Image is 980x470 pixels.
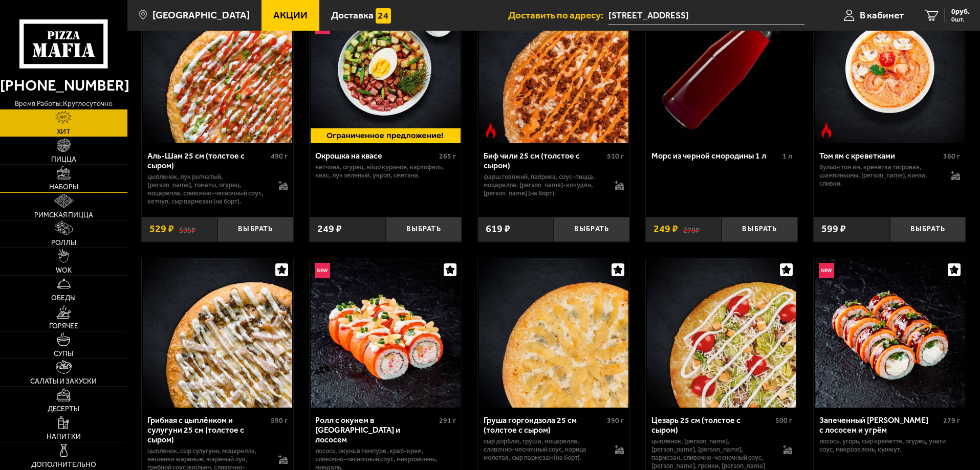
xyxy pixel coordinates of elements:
img: Острое блюдо [483,123,498,138]
span: Дополнительно [31,461,96,468]
button: Выбрать [217,217,293,242]
span: Супы [54,350,73,357]
span: 279 г [943,416,960,425]
span: 510 г [607,152,624,161]
div: Ролл с окунем в [GEOGRAPHIC_DATA] и лососем [315,415,437,444]
span: 619 ₽ [486,224,510,234]
button: Выбрать [386,217,462,242]
p: бульон том ям, креветка тигровая, шампиньоны, [PERSON_NAME], кинза, сливки. [819,163,941,188]
a: НовинкаРолл с окунем в темпуре и лососем [310,258,462,408]
img: Цезарь 25 см (толстое с сыром) [647,258,796,408]
span: 490 г [271,152,288,161]
a: Груша горгондзола 25 см (толстое с сыром) [478,258,630,408]
button: Выбрать [554,217,629,242]
div: Окрошка на квасе [315,151,437,161]
span: 249 ₽ [317,224,342,234]
img: Острое блюдо [819,123,834,138]
span: 599 ₽ [821,224,846,234]
p: сыр дорблю, груша, моцарелла, сливочно-чесночный соус, корица молотая, сыр пармезан (на борт). [484,437,605,462]
span: 1 л [782,152,792,161]
span: 0 шт. [951,16,970,23]
a: НовинкаЗапеченный ролл Гурмэ с лососем и угрём [814,258,966,408]
s: 278 ₽ [683,224,700,234]
p: фарш говяжий, паприка, соус-пицца, моцарелла, [PERSON_NAME]-кочудян, [PERSON_NAME] (на борт). [484,173,605,197]
span: 0 руб. [951,8,970,15]
span: Доставить по адресу: [508,10,608,20]
span: Обеды [51,295,76,302]
span: 529 ₽ [149,224,174,234]
span: Десерты [48,406,79,413]
span: 500 г [775,416,792,425]
div: Том ям с креветками [819,151,941,161]
div: Грибная с цыплёнком и сулугуни 25 см (толстое с сыром) [147,415,269,444]
img: Новинка [315,263,330,278]
span: Напитки [47,433,81,440]
div: Морс из черной смородины 1 л [651,151,780,161]
span: Наборы [49,184,78,191]
div: Цезарь 25 см (толстое с сыром) [651,415,773,435]
span: [GEOGRAPHIC_DATA] [153,10,250,20]
span: Римская пицца [34,212,93,219]
span: WOK [56,267,72,274]
img: Новинка [819,263,834,278]
s: 595 ₽ [179,224,195,234]
span: 291 г [439,416,456,425]
span: 390 г [607,416,624,425]
img: 15daf4d41897b9f0e9f617042186c801.svg [376,8,391,24]
div: Биф чили 25 см (толстое с сыром) [484,151,605,170]
a: Цезарь 25 см (толстое с сыром) [646,258,798,408]
img: Запеченный ролл Гурмэ с лососем и угрём [815,258,965,408]
span: Роллы [51,239,76,247]
img: Груша горгондзола 25 см (толстое с сыром) [479,258,628,408]
div: Аль-Шам 25 см (толстое с сыром) [147,151,269,170]
span: В кабинет [860,10,904,20]
div: Запеченный [PERSON_NAME] с лососем и угрём [819,415,941,435]
a: Грибная с цыплёнком и сулугуни 25 см (толстое с сыром) [142,258,294,408]
span: Салаты и закуски [30,378,97,385]
span: 249 ₽ [654,224,678,234]
p: ветчина, огурец, яйцо куриное, картофель, квас, лук зеленый, укроп, сметана. [315,163,456,180]
p: лосось, угорь, Сыр креметте, огурец, унаги соус, микрозелень, кунжут. [819,437,960,454]
p: цыпленок, лук репчатый, [PERSON_NAME], томаты, огурец, моцарелла, сливочно-чесночный соус, кетчуп... [147,173,269,206]
span: Хит [57,128,71,136]
input: Ваш адрес доставки [608,6,804,25]
span: Акции [273,10,308,20]
span: 590 г [271,416,288,425]
img: Грибная с цыплёнком и сулугуни 25 см (толстое с сыром) [143,258,292,408]
img: Ролл с окунем в темпуре и лососем [311,258,460,408]
span: 360 г [943,152,960,161]
span: 265 г [439,152,456,161]
button: Выбрать [890,217,966,242]
span: Горячее [49,323,78,330]
span: Доставка [331,10,374,20]
button: Выбрать [722,217,797,242]
span: Пицца [51,156,76,163]
div: Груша горгондзола 25 см (толстое с сыром) [484,415,605,435]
